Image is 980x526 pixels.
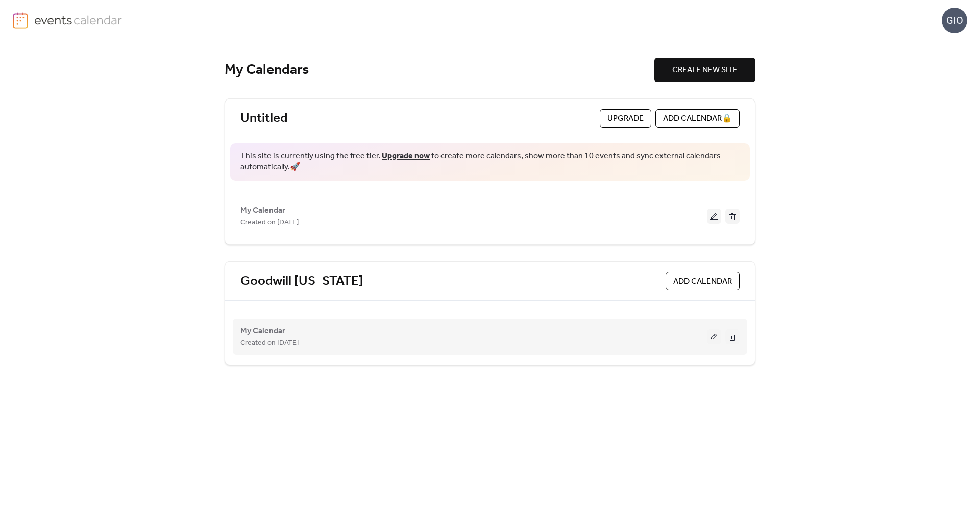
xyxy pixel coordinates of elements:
a: Untitled [240,110,287,127]
a: My Calendar [240,328,285,334]
span: CREATE NEW SITE [672,64,738,77]
button: ADD CALENDAR [666,272,740,290]
span: Created on [DATE] [240,217,299,229]
button: Upgrade [600,109,651,128]
div: My Calendars [225,61,654,79]
span: Created on [DATE] [240,337,299,349]
img: logo-type [34,12,122,28]
span: ADD CALENDAR [673,275,732,288]
button: CREATE NEW SITE [654,58,755,82]
span: My Calendar [240,325,285,337]
a: My Calendar [240,208,285,213]
span: My Calendar [240,205,285,217]
div: GIO [942,8,967,33]
span: This site is currently using the free tier. to create more calendars, show more than 10 events an... [240,151,740,173]
a: Goodwill [US_STATE] [240,273,363,290]
span: Upgrade [607,113,644,125]
img: logo [13,12,28,29]
a: Upgrade now [382,148,430,164]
